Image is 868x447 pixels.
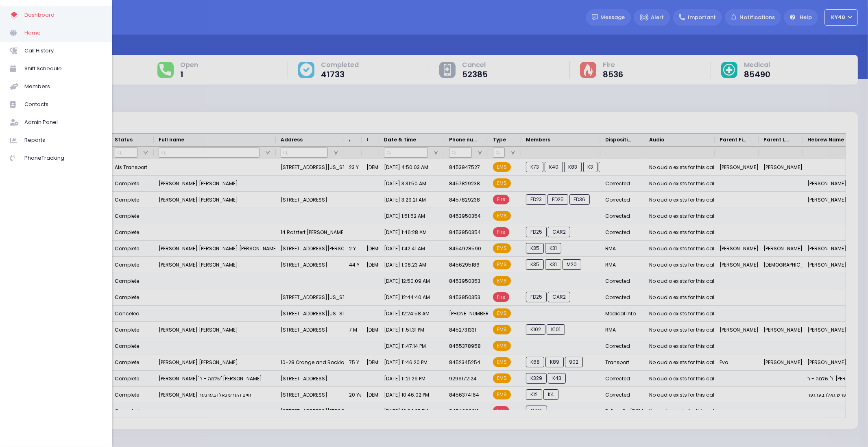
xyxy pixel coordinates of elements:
span: Call History [24,46,102,56]
span: Admin Panel [24,117,102,128]
span: PhoneTracking [24,153,102,163]
span: Reports [24,135,102,145]
span: Dashboard [24,10,102,20]
span: Home [24,28,102,38]
span: Shift Schedule [24,63,102,74]
span: Contacts [24,99,102,110]
span: Members [24,81,102,92]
